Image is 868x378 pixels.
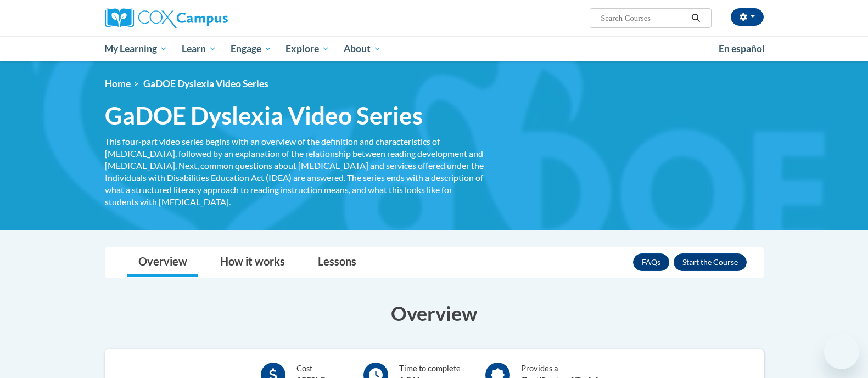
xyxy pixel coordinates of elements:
[687,12,704,25] button: Search
[731,8,764,26] button: Account Settings
[278,36,337,61] a: Explore
[719,43,765,54] span: En español
[231,42,272,55] span: Engage
[143,78,268,89] span: GaDOE Dyslexia Video Series
[175,36,223,61] a: Learn
[127,248,198,277] a: Overview
[105,8,313,28] a: Cox Campus
[223,36,279,61] a: Engage
[674,253,747,271] button: Enroll
[712,37,772,60] a: En español
[105,136,484,208] div: This four-part video series begins with an overview of the definition and characteristics of [MED...
[344,42,381,55] span: About
[105,78,131,89] a: Home
[88,36,780,61] div: Main menu
[105,300,764,327] h3: Overview
[285,42,329,55] span: Explore
[633,253,669,271] a: FAQs
[824,334,859,369] iframe: Button to launch messaging window
[105,101,423,130] span: GaDOE Dyslexia Video Series
[104,42,167,55] span: My Learning
[182,42,216,55] span: Learn
[337,36,388,61] a: About
[105,8,228,28] img: Cox Campus
[600,12,687,25] input: Search Courses
[209,248,296,277] a: How it works
[307,248,367,277] a: Lessons
[98,36,175,61] a: My Learning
